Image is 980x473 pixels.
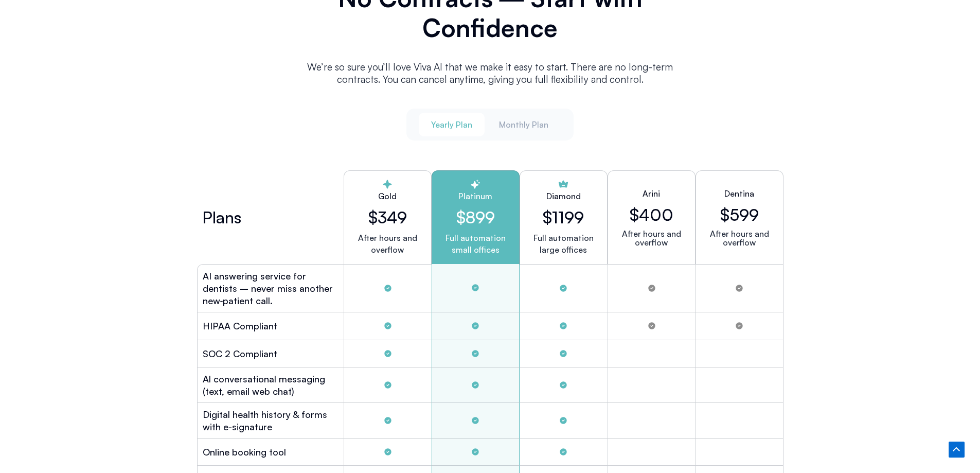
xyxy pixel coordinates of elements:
[203,270,338,307] h2: AI answering service for dentists – never miss another new‑patient call.
[724,187,754,200] h2: Dentina
[202,211,241,223] h2: Plans
[352,207,423,227] h2: $349
[431,119,472,130] span: Yearly Plan
[630,205,673,224] h2: $400
[352,232,423,256] p: After hours and overflow
[203,347,277,360] h2: SOC 2 Compliant
[352,190,423,202] h2: Gold
[203,320,277,332] h2: HIPAA Compliant
[203,373,338,397] h2: Al conversational messaging (text, email web chat)
[546,190,581,202] h2: Diamond
[203,446,286,458] h2: Online booking tool
[440,190,511,202] h2: Platinum
[533,232,594,256] p: Full automation large offices
[440,232,511,256] p: Full automation small offices
[720,205,759,224] h2: $599
[616,230,687,247] p: After hours and overflow
[295,61,686,85] p: We’re so sure you’ll love Viva Al that we make it easy to start. There are no long-term contracts...
[440,207,511,227] h2: $899
[643,187,660,200] h2: Arini
[704,230,775,247] p: After hours and overflow
[499,119,548,130] span: Monthly Plan
[203,408,338,433] h2: Digital health history & forms with e-signature
[543,207,584,227] h2: $1199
